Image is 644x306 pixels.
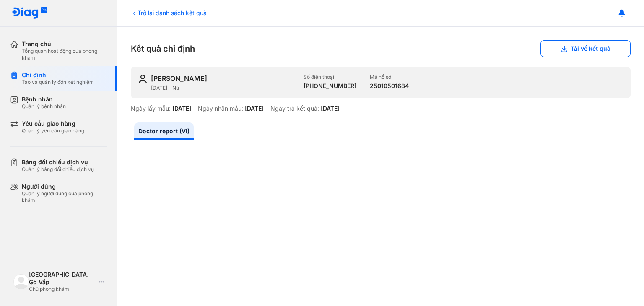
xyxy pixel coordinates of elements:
div: Mã hồ sơ [370,74,409,80]
div: [DATE] [321,105,340,112]
div: Bệnh nhân [22,96,66,103]
img: user-icon [138,74,148,84]
div: Quản lý bệnh nhân [22,103,66,110]
div: Ngày lấy mẫu: [131,105,171,112]
div: [PHONE_NUMBER] [304,82,356,90]
div: Ngày nhận mẫu: [198,105,243,112]
div: Ngày trả kết quả: [270,105,319,112]
button: Tải về kết quả [540,40,631,57]
div: Số điện thoại [304,74,356,80]
div: [DATE] [245,105,264,112]
div: Quản lý người dùng của phòng khám [22,190,107,204]
div: Tổng quan hoạt động của phòng khám [22,48,107,61]
div: Tạo và quản lý đơn xét nghiệm [22,79,94,86]
img: logo [12,7,48,20]
div: Kết quả chỉ định [131,40,631,57]
div: Yêu cầu giao hàng [22,120,84,127]
div: Chủ phòng khám [29,286,96,293]
img: logo [13,274,29,290]
a: Doctor report (VI) [134,122,194,140]
div: Trang chủ [22,40,107,48]
div: Người dùng [22,183,107,190]
div: [DATE] - Nữ [151,85,297,91]
div: Quản lý bảng đối chiếu dịch vụ [22,166,94,173]
div: [GEOGRAPHIC_DATA] - Gò Vấp [29,271,96,286]
div: Quản lý yêu cầu giao hàng [22,127,84,134]
div: Trở lại danh sách kết quả [131,8,207,17]
div: 25010501684 [370,82,409,90]
div: [DATE] [172,105,191,112]
div: Chỉ định [22,71,94,79]
div: Bảng đối chiếu dịch vụ [22,158,94,166]
div: [PERSON_NAME] [151,74,207,83]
